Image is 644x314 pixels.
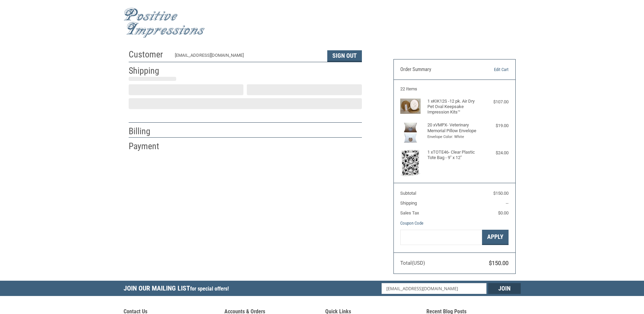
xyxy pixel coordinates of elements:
div: [EMAIL_ADDRESS][DOMAIN_NAME] [175,52,320,62]
h4: 20 x VMPX- Veterinary Memorial Pillow Envelope [427,122,480,134]
h4: 1 x KIK12S -12 pk. Air Dry Pet Oval Keepsake Impression Kits™ [427,99,480,115]
img: Positive Impressions [124,8,205,38]
span: for special offers! [190,285,229,292]
input: Email [382,283,486,294]
h2: Customer [129,49,168,60]
div: $107.00 [481,99,509,105]
h5: Join Our Mailing List [124,281,232,298]
h2: Billing [129,126,168,137]
span: $150.00 [489,260,509,266]
h2: Shipping [129,65,168,76]
span: $0.00 [498,210,509,215]
div: $19.00 [481,122,509,129]
button: Sign Out [327,50,362,62]
span: Shipping [400,200,417,206]
input: Gift Certificate or Coupon Code [400,230,482,245]
h3: 22 Items [400,86,509,92]
span: -- [506,200,509,206]
button: Apply [482,230,509,245]
span: Subtotal [400,191,416,196]
h2: Payment [129,141,168,152]
div: $24.00 [481,150,509,156]
span: Total (USD) [400,260,425,266]
h4: 1 x TOTE46- Clear Plastic Tote Bag - 9" x 12" [427,150,480,161]
span: Sales Tax [400,210,419,215]
h3: Order Summary [400,66,474,73]
a: Coupon Code [400,221,423,226]
li: Envelope Color: White [427,134,480,140]
input: Join [488,283,521,294]
span: $150.00 [493,191,509,196]
a: Edit Cart [474,66,509,73]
